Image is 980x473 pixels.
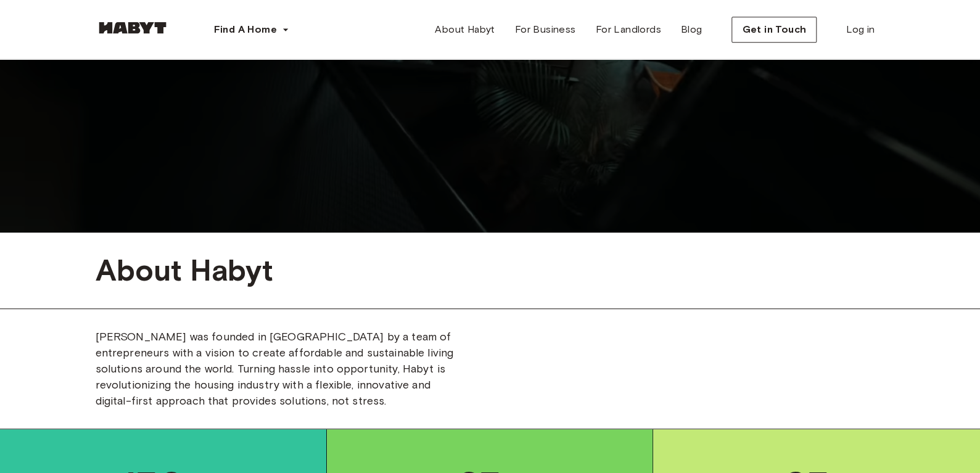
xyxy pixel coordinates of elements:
span: Blog [681,22,702,37]
img: Habyt [96,22,170,34]
span: For Landlords [595,22,661,37]
span: For Business [515,22,576,37]
span: About Habyt [435,22,495,37]
a: For Landlords [585,17,670,42]
a: About Habyt [425,17,504,42]
a: Log in [836,17,884,42]
a: For Business [505,17,586,42]
span: [PERSON_NAME] was founded in [GEOGRAPHIC_DATA] by a team of entrepreneurs with a vision to create... [96,330,454,408]
button: Get in Touch [731,17,817,43]
span: Get in Touch [742,22,806,37]
span: About Habyt [96,252,885,289]
button: Find A Home [204,17,299,42]
span: Log in [846,22,875,37]
span: Find A Home [214,22,277,37]
a: Blog [671,17,712,42]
